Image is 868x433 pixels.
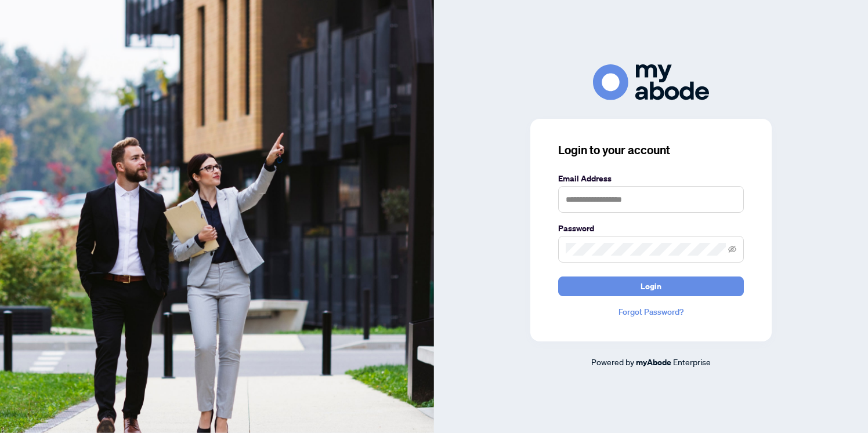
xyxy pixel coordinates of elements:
span: Enterprise [673,356,711,367]
h3: Login to your account [558,142,744,158]
a: myAbode [636,356,671,369]
button: Login [558,276,744,296]
label: Password [558,222,744,235]
img: ma-logo [593,64,709,100]
label: Email Address [558,172,744,185]
span: Login [641,277,661,296]
span: eye-invisible [728,245,736,253]
a: Forgot Password? [558,305,744,318]
span: Powered by [591,356,634,367]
